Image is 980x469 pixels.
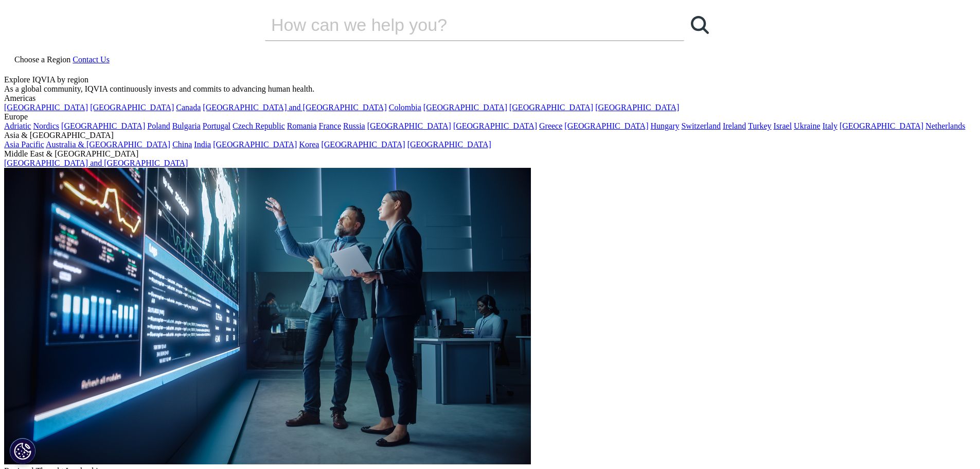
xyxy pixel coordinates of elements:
a: Romania [287,121,317,130]
a: [GEOGRAPHIC_DATA] [564,121,648,130]
a: Bulgaria [172,121,201,130]
a: [GEOGRAPHIC_DATA] and [GEOGRAPHIC_DATA] [4,159,188,167]
span: Choose a Region [14,55,70,64]
svg: Search [691,16,709,34]
a: Adriatic [4,121,31,130]
a: Australia & [GEOGRAPHIC_DATA] [46,140,170,149]
a: Turkey [748,121,772,130]
a: [GEOGRAPHIC_DATA] [90,103,174,112]
a: [GEOGRAPHIC_DATA] [840,121,923,130]
a: [GEOGRAPHIC_DATA] [423,103,507,112]
div: Americas [4,94,976,103]
a: [GEOGRAPHIC_DATA] [595,103,679,112]
a: Korea [299,140,319,149]
a: Search [684,9,715,40]
a: Contact Us [73,55,110,64]
a: [GEOGRAPHIC_DATA] [61,121,145,130]
a: France [319,121,342,130]
a: [GEOGRAPHIC_DATA] and [GEOGRAPHIC_DATA] [203,103,386,112]
a: Hungary [650,121,679,130]
a: China [172,140,192,149]
a: Asia Pacific [4,140,44,149]
img: 2093_analyzing-data-using-big-screen-display-and-laptop.png [4,168,531,464]
a: [GEOGRAPHIC_DATA] [321,140,405,149]
a: Russia [343,121,365,130]
div: Asia & [GEOGRAPHIC_DATA] [4,131,976,140]
a: [GEOGRAPHIC_DATA] [367,121,451,130]
input: Search [265,9,655,40]
a: Netherlands [925,121,965,130]
div: Europe [4,112,976,121]
a: [GEOGRAPHIC_DATA] [213,140,297,149]
a: [GEOGRAPHIC_DATA] [407,140,491,149]
button: Cookies Settings [10,438,35,464]
a: India [194,140,211,149]
div: Middle East & [GEOGRAPHIC_DATA] [4,149,976,159]
a: [GEOGRAPHIC_DATA] [509,103,593,112]
a: Italy [823,121,838,130]
a: Switzerland [681,121,720,130]
a: Ukraine [794,121,821,130]
a: Poland [147,121,170,130]
a: Portugal [203,121,230,130]
a: Ireland [723,121,746,130]
a: Israel [774,121,792,130]
a: Colombia [389,103,421,112]
div: As a global community, IQVIA continuously invests and commits to advancing human health. [4,84,976,94]
a: [GEOGRAPHIC_DATA] [4,103,88,112]
a: Greece [539,121,562,130]
a: [GEOGRAPHIC_DATA] [453,121,537,130]
div: Explore IQVIA by region [4,75,976,84]
a: Nordics [33,121,59,130]
a: Czech Republic [233,121,285,130]
a: Canada [176,103,201,112]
